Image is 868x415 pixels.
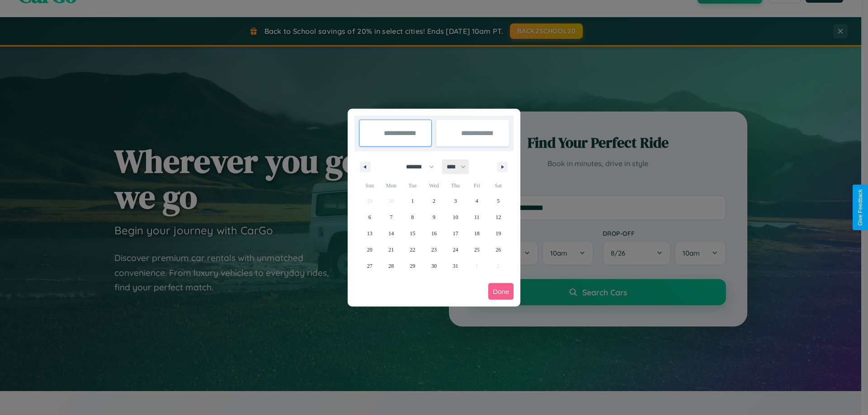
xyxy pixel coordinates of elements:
[423,258,444,274] button: 30
[474,242,480,258] span: 25
[488,178,509,193] span: Sat
[474,225,480,242] span: 18
[402,209,423,225] button: 8
[488,225,509,242] button: 19
[402,193,423,209] button: 1
[453,225,458,242] span: 17
[423,178,444,193] span: Wed
[380,209,401,225] button: 7
[445,225,466,242] button: 17
[390,209,392,225] span: 7
[495,209,501,225] span: 12
[488,242,509,258] button: 26
[380,178,401,193] span: Mon
[857,189,863,226] div: Give Feedback
[380,242,401,258] button: 21
[388,242,394,258] span: 21
[453,209,458,225] span: 10
[431,225,437,242] span: 16
[410,225,415,242] span: 15
[466,209,487,225] button: 11
[411,193,414,209] span: 1
[402,242,423,258] button: 22
[488,209,509,225] button: 12
[423,209,444,225] button: 9
[368,209,371,225] span: 6
[445,209,466,225] button: 10
[488,193,509,209] button: 5
[445,242,466,258] button: 24
[453,258,458,274] span: 31
[474,209,480,225] span: 11
[497,193,500,209] span: 5
[411,209,414,225] span: 8
[359,258,380,274] button: 27
[402,178,423,193] span: Tue
[402,258,423,274] button: 29
[380,225,401,242] button: 14
[445,193,466,209] button: 3
[380,258,401,274] button: 28
[367,242,373,258] span: 20
[359,178,380,193] span: Sun
[423,242,444,258] button: 23
[423,193,444,209] button: 2
[359,242,380,258] button: 20
[402,225,423,242] button: 15
[445,258,466,274] button: 31
[445,178,466,193] span: Thu
[431,258,437,274] span: 30
[466,242,487,258] button: 25
[466,225,487,242] button: 18
[359,209,380,225] button: 6
[388,225,394,242] span: 14
[433,193,435,209] span: 2
[488,283,514,300] button: Done
[466,193,487,209] button: 4
[359,225,380,242] button: 13
[453,242,458,258] span: 24
[454,193,457,209] span: 3
[431,242,437,258] span: 23
[476,193,478,209] span: 4
[495,225,501,242] span: 19
[433,209,435,225] span: 9
[495,242,501,258] span: 26
[367,225,373,242] span: 13
[423,225,444,242] button: 16
[367,258,373,274] span: 27
[388,258,394,274] span: 28
[410,242,415,258] span: 22
[410,258,415,274] span: 29
[466,178,487,193] span: Fri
